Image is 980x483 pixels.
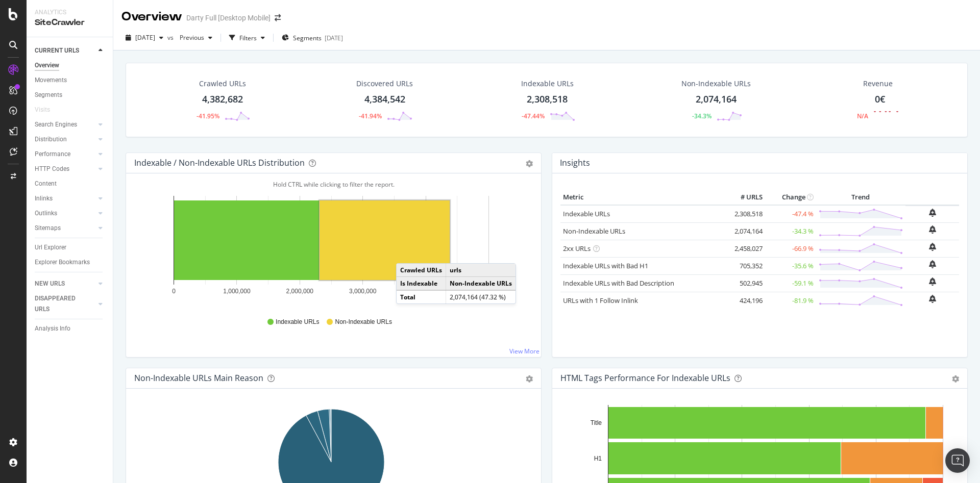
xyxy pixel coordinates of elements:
[560,156,590,170] h4: Insights
[35,17,105,29] div: SiteCrawler
[945,448,970,473] div: Open Intercom Messenger
[197,112,219,120] div: -41.95%
[176,33,204,42] span: Previous
[35,179,57,189] div: Content
[35,278,95,289] a: NEW URLS
[875,93,885,105] span: 0€
[135,33,155,42] span: 2025 Jul. 31st
[278,30,347,46] button: Segments[DATE]
[35,193,95,204] a: Inlinks
[563,278,674,288] a: Indexable URLs with Bad Description
[35,60,106,71] a: Overview
[199,79,246,89] div: Crawled URLs
[225,30,269,46] button: Filters
[35,179,106,189] a: Content
[275,14,281,21] div: arrow-right-arrow-left
[724,240,765,257] td: 2,458,027
[527,93,568,106] div: 2,308,518
[521,79,574,89] div: Indexable URLs
[35,164,95,174] a: HTTP Codes
[765,257,816,274] td: -35.6 %
[526,375,533,383] div: gear
[129,60,154,67] div: Mots-clés
[526,160,533,167] div: gear
[16,27,24,35] img: website_grey.svg
[42,59,51,67] img: tab_domain_overview_orange.svg
[591,419,602,426] text: Title
[765,190,816,205] th: Change
[446,264,516,277] td: urls
[325,34,343,42] div: [DATE]
[929,209,936,217] div: bell-plus
[35,242,66,253] div: Url Explorer
[397,290,446,303] td: Total
[134,190,529,308] svg: A chart.
[35,8,105,17] div: Analytics
[121,30,167,46] button: [DATE]
[35,149,70,160] div: Performance
[54,60,79,67] div: Domaine
[35,323,70,334] div: Analysis Info
[765,240,816,257] td: -66.9 %
[681,79,751,89] div: Non-Indexable URLs
[202,93,243,106] div: 4,382,682
[765,292,816,309] td: -81.9 %
[35,257,106,268] a: Explorer Bookmarks
[765,274,816,292] td: -59.1 %
[172,288,176,295] text: 0
[35,293,95,315] a: DISAPPEARED URLS
[276,318,319,326] span: Indexable URLs
[35,208,57,219] div: Outlinks
[692,112,712,120] div: -34.3%
[293,34,322,42] span: Segments
[29,16,50,24] div: v 4.0.25
[286,288,314,295] text: 2,000,000
[563,261,648,270] a: Indexable URLs with Bad H1
[929,260,936,268] div: bell-plus
[446,277,516,291] td: Non-Indexable URLs
[186,13,271,23] div: Darty Full [Desktop Mobile]
[117,59,126,67] img: tab_keywords_by_traffic_grey.svg
[765,222,816,240] td: -34.3 %
[35,90,62,100] div: Segments
[509,347,540,355] a: View More
[364,93,405,106] div: 4,384,542
[35,223,61,234] div: Sitemaps
[563,226,625,236] a: Non-Indexable URLs
[560,190,724,205] th: Metric
[35,45,95,56] a: CURRENT URLS
[35,257,90,268] div: Explorer Bookmarks
[35,278,65,289] div: NEW URLS
[349,288,377,295] text: 3,000,000
[397,264,446,277] td: Crawled URLs
[594,455,602,462] text: H1
[765,205,816,223] td: -47.4 %
[724,292,765,309] td: 424,196
[560,373,730,383] div: HTML Tags Performance for Indexable URLs
[929,225,936,234] div: bell-plus
[816,190,905,205] th: Trend
[356,79,413,89] div: Discovered URLs
[35,242,106,253] a: Url Explorer
[35,323,106,334] a: Analysis Info
[35,45,79,56] div: CURRENT URLS
[563,296,638,305] a: URLs with 1 Follow Inlink
[929,295,936,303] div: bell-plus
[35,105,60,115] a: Visits
[929,277,936,286] div: bell-plus
[134,373,263,383] div: Non-Indexable URLs Main Reason
[35,75,106,86] a: Movements
[857,112,868,120] div: N/A
[397,277,446,291] td: Is Indexable
[35,293,86,315] div: DISAPPEARED URLS
[35,119,95,130] a: Search Engines
[724,274,765,292] td: 502,945
[35,75,67,86] div: Movements
[563,244,591,253] a: 2xx URLs
[223,288,251,295] text: 1,000,000
[35,208,95,219] a: Outlinks
[724,257,765,274] td: 705,352
[239,34,257,42] div: Filters
[724,205,765,223] td: 2,308,518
